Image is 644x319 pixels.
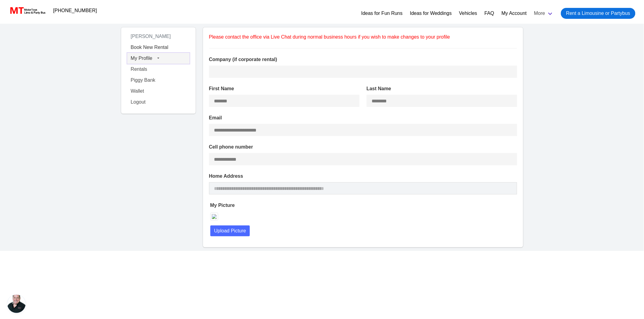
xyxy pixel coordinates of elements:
button: Upload Picture [210,225,250,236]
span: [PERSON_NAME] [127,31,175,41]
a: Logout [127,97,190,108]
label: Company (if corporate rental) [209,56,517,63]
img: null [210,213,218,221]
a: [PHONE_NUMBER] [50,5,101,17]
a: Book New Rental [127,42,190,53]
label: First Name [209,85,359,92]
p: Please contact the office via Live Chat during normal business hours if you wish to make changes ... [209,33,517,41]
label: Home Address [209,173,517,180]
a: Rentals [127,64,190,75]
a: Vehicles [459,10,477,17]
a: Piggy Bank [127,75,190,86]
a: Rent a Limousine or Partybus [561,8,635,19]
button: My Profile [127,53,190,64]
a: Ideas for Fun Runs [361,10,403,17]
span: My Profile [131,56,152,61]
label: Email [209,114,517,122]
a: Wallet [127,86,190,97]
div: Open chat [7,295,26,313]
img: MotorToys Logo [9,6,46,15]
label: My Picture [210,202,517,209]
label: Last Name [367,85,517,92]
label: Cell phone number [209,143,517,151]
a: FAQ [485,10,494,17]
a: Ideas for Weddings [410,10,452,17]
a: My Account [502,10,527,17]
span: Rent a Limousine or Partybus [566,10,630,17]
span: Upload Picture [214,227,246,235]
a: More [530,5,557,21]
